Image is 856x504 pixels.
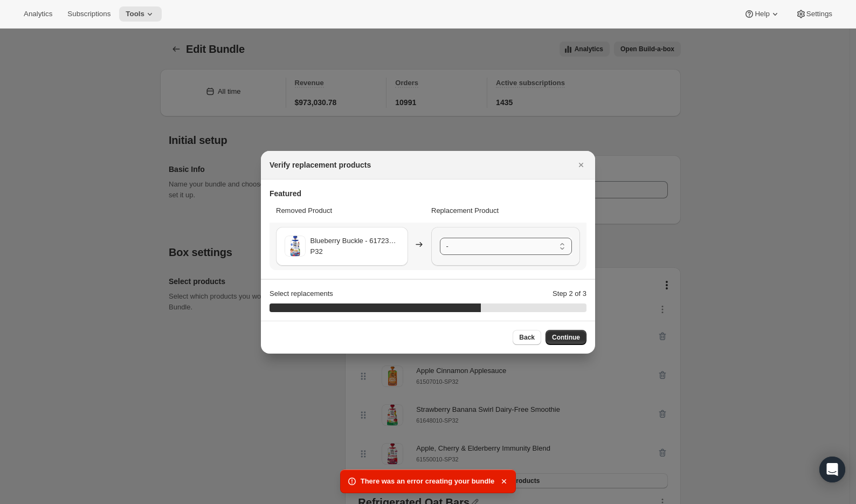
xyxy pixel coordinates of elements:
[310,236,399,246] span: Blueberry Buckle - 61723010
[806,10,832,18] span: Settings
[126,10,144,18] span: Tools
[737,6,786,22] button: Help
[431,205,580,216] p: Replacement Product
[270,160,371,170] h2: Verify replacement products
[24,10,52,18] span: Analytics
[574,157,589,172] button: Close
[67,10,111,18] span: Subscriptions
[285,236,306,257] img: Blueberry Buckle - 61723010-SP32
[61,6,117,22] button: Subscriptions
[513,330,541,345] button: Back
[552,333,580,342] span: Continue
[819,457,845,482] div: Open Intercom Messenger
[519,333,535,342] span: Back
[755,10,769,18] span: Help
[276,205,425,216] p: Removed Product
[361,476,495,487] span: There was an error creating your bundle
[553,288,586,299] p: Step 2 of 3
[546,330,586,345] button: Continue
[119,6,162,22] button: Tools
[310,246,399,257] span: P32
[270,288,333,299] p: Select replacements
[17,6,59,22] button: Analytics
[789,6,839,22] button: Settings
[270,188,586,199] h3: Featured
